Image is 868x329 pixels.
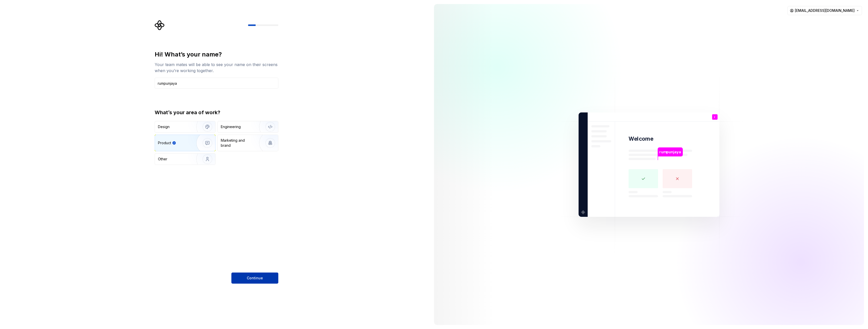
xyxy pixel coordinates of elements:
[155,62,278,74] div: Your team mates will be able to see your name on their screens when you’re working together.
[158,157,167,162] div: Other
[629,135,653,142] p: Welcome
[155,109,278,116] div: What’s your area of work?
[221,138,255,148] div: Marketing and brand
[155,50,278,58] div: Hi! What’s your name?
[247,276,263,281] span: Continue
[155,78,278,89] input: Han Solo
[158,140,171,145] div: Product
[155,20,165,30] svg: Supernova Logo
[714,115,715,118] p: r
[158,124,170,129] div: Design
[231,273,278,284] button: Continue
[659,149,681,155] p: rumpunjaya
[221,124,241,129] div: Engineering
[795,8,855,13] span: [EMAIL_ADDRESS][DOMAIN_NAME]
[788,6,862,15] button: [EMAIL_ADDRESS][DOMAIN_NAME]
